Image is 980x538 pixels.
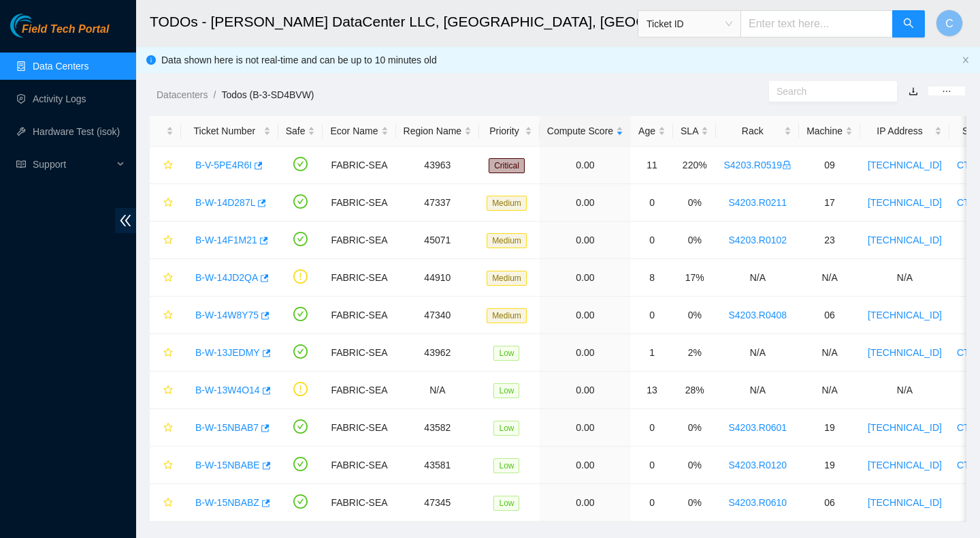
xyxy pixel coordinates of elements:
[631,372,673,409] td: 13
[163,198,173,209] span: star
[396,484,480,522] td: 47345
[157,492,174,513] button: star
[673,334,716,372] td: 2%
[195,460,260,470] a: B-W-15NBABE
[163,385,173,396] span: star
[728,497,787,508] a: S4203.R0610
[323,297,395,334] td: FABRIC-SEA
[293,382,308,396] span: exclamation-circle
[487,233,527,248] span: Medium
[782,160,791,170] span: lock
[716,334,799,372] td: N/A
[10,25,109,42] a: Akamai TechnologiesField Tech Portal
[396,184,480,222] td: 47337
[157,154,174,176] button: star
[493,458,519,473] span: Low
[221,89,314,100] a: Todos (B-3-SD4BVW)
[540,147,631,184] td: 0.00
[163,423,173,434] span: star
[157,417,174,438] button: star
[728,235,787,245] a: S4203.R0102
[293,232,308,246] span: check-circle
[293,419,308,434] span: check-circle
[396,297,480,334] td: 47340
[163,273,173,284] span: star
[33,126,120,137] a: Hardware Test (isok)
[195,385,260,395] a: B-W-13W4O14
[493,383,519,398] span: Low
[396,334,480,372] td: 43962
[799,184,860,222] td: 17
[540,484,631,522] td: 0.00
[740,10,893,38] input: Enter text here...
[673,484,716,522] td: 0%
[163,235,173,246] span: star
[673,184,716,222] td: 0%
[157,229,174,251] button: star
[493,421,519,436] span: Low
[396,259,480,297] td: 44910
[540,334,631,372] td: 0.00
[540,222,631,259] td: 0.00
[163,348,173,359] span: star
[799,334,860,372] td: N/A
[396,409,480,447] td: 43582
[323,184,395,222] td: FABRIC-SEA
[903,18,914,31] span: search
[33,93,86,104] a: Activity Logs
[647,14,732,34] span: Ticket ID
[540,297,631,334] td: 0.00
[195,235,257,245] a: B-W-14F1M21
[157,89,208,100] a: Datacenters
[868,422,942,433] a: [TECHNICAL_ID]
[673,259,716,297] td: 17%
[860,372,949,409] td: N/A
[799,409,860,447] td: 19
[728,310,787,320] a: S4203.R0408
[323,409,395,447] td: FABRIC-SEA
[631,222,673,259] td: 0
[631,259,673,297] td: 8
[487,196,527,211] span: Medium
[673,222,716,259] td: 0%
[631,484,673,522] td: 0
[868,235,942,245] a: [TECHNICAL_ID]
[323,334,395,372] td: FABRIC-SEA
[163,498,173,509] span: star
[195,310,259,320] a: B-W-14W8Y75
[323,147,395,184] td: FABRIC-SEA
[909,86,918,97] a: download
[115,208,136,233] span: double-left
[195,160,252,170] a: B-V-5PE4R6I
[673,147,716,184] td: 220%
[489,158,525,173] span: Critical
[540,259,631,297] td: 0.00
[868,497,942,508] a: [TECHNICAL_ID]
[868,197,942,208] a: [TECHNICAL_ID]
[195,497,259,508] a: B-W-15NBABZ
[293,269,308,284] span: exclamation-circle
[157,342,174,363] button: star
[799,222,860,259] td: 23
[945,15,953,32] span: C
[293,344,308,359] span: check-circle
[195,197,255,208] a: B-W-14D287L
[396,372,480,409] td: N/A
[728,422,787,433] a: S4203.R0601
[868,310,942,320] a: [TECHNICAL_ID]
[962,56,970,65] button: close
[163,310,173,321] span: star
[293,457,308,471] span: check-circle
[777,84,879,99] input: Search
[22,23,109,36] span: Field Tech Portal
[33,61,88,72] a: Data Centers
[157,304,174,326] button: star
[892,10,925,38] button: search
[868,347,942,358] a: [TECHNICAL_ID]
[942,87,951,96] span: ellipsis
[396,147,480,184] td: 43963
[163,160,173,171] span: star
[10,14,69,38] img: Akamai Technologies
[163,460,173,471] span: star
